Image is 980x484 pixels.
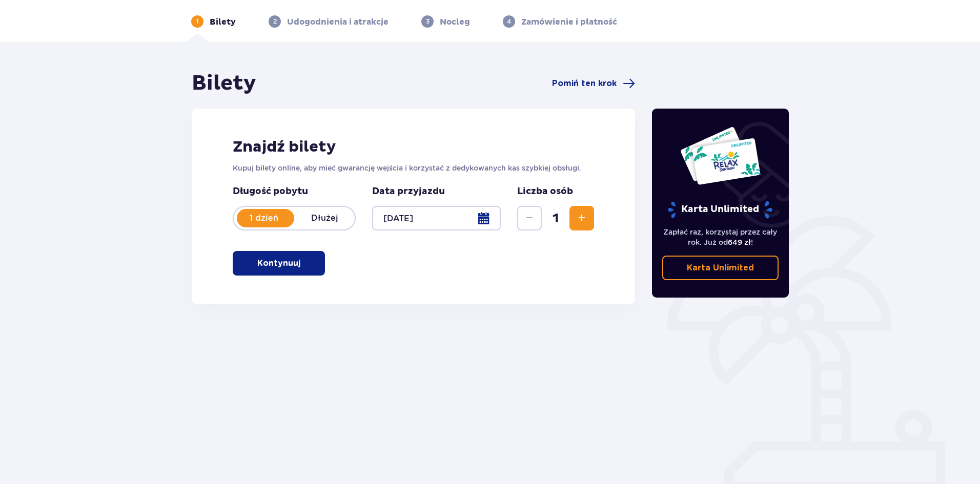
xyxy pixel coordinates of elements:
[552,77,635,90] a: Pomiń ten krok
[233,185,356,198] p: Długość pobytu
[507,17,511,26] p: 4
[517,206,542,230] button: Zmniejsz
[287,16,389,28] p: Udogodnienia i atrakcje
[257,258,300,269] p: Kontynuuj
[196,17,199,26] p: 1
[687,262,754,273] p: Karta Unlimited
[440,16,470,28] p: Nocleg
[426,17,430,26] p: 3
[517,185,573,198] p: Liczba osób
[569,206,594,230] button: Zwiększ
[680,126,761,185] img: Dwie karty całoroczne do Suntago z napisem 'UNLIMITED RELAX', na białym tle z tropikalnymi liśćmi...
[662,256,779,280] a: Karta Unlimited
[294,213,355,224] p: Dłużej
[273,17,277,26] p: 2
[728,238,751,246] span: 649 zł
[233,251,325,276] button: Kontynuuj
[667,201,773,219] p: Karta Unlimited
[233,137,594,157] h2: Znajdź bilety
[234,213,294,224] p: 1 dzień
[421,15,470,28] div: 3Nocleg
[372,185,445,198] p: Data przyjazdu
[233,163,594,173] p: Kupuj bilety online, aby mieć gwarancję wejścia i korzystać z dedykowanych kas szybkiej obsługi.
[521,16,617,28] p: Zamówienie i płatność
[191,15,236,28] div: 1Bilety
[552,78,617,89] span: Pomiń ten krok
[662,227,779,247] p: Zapłać raz, korzystaj przez cały rok. Już od !
[544,211,567,226] span: 1
[269,15,389,28] div: 2Udogodnienia i atrakcje
[503,15,617,28] div: 4Zamówienie i płatność
[210,16,236,28] p: Bilety
[192,71,256,96] h1: Bilety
